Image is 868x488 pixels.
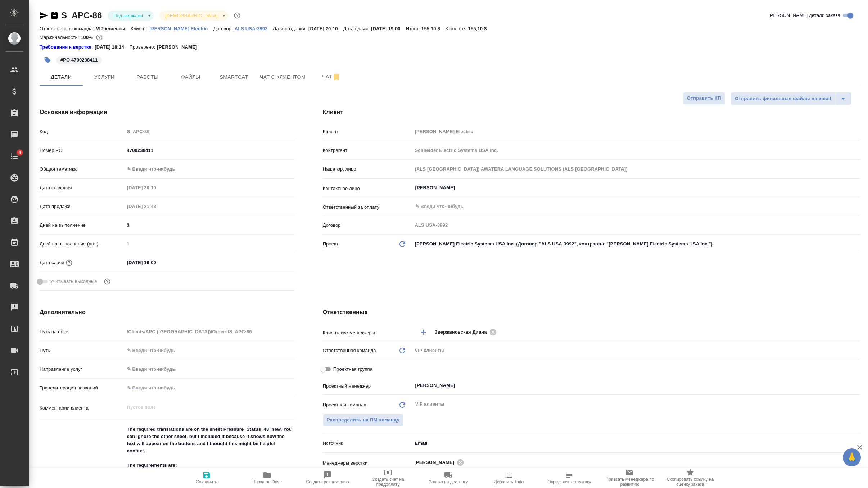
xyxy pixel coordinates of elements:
button: Призвать менеджера по развитию [600,468,660,488]
span: Проектная группа [333,366,372,373]
p: Маржинальность: [40,35,81,40]
span: Отправить КП [687,94,721,103]
p: 155,10 $ [421,26,446,31]
p: [DATE] 20:10 [308,26,343,31]
button: Папка на Drive [237,468,297,488]
button: Создать рекламацию [297,468,358,488]
input: Пустое поле [125,126,294,137]
p: Проект [323,240,339,248]
p: Менеджеры верстки [323,460,412,467]
p: Дата продажи [40,203,125,210]
span: Сохранить [196,479,217,484]
p: Направление услуг [40,366,125,373]
p: Дней на выполнение [40,222,125,229]
h4: Основная информация [40,108,294,117]
button: Отправить финальные файлы на email [731,92,835,105]
a: [PERSON_NAME] Electric [149,25,213,31]
h4: Дополнительно [40,308,294,317]
button: Скопировать ссылку [50,11,59,20]
input: ✎ Введи что-нибудь [125,383,294,393]
h4: Клиент [323,108,860,117]
input: Пустое поле [412,145,860,155]
p: Проектная команда [323,401,366,408]
button: Open [856,331,858,333]
p: Проектный менеджер [323,383,412,390]
span: РО 4700238411 [55,57,103,63]
span: Папка на Drive [252,479,282,484]
p: Ответственная команда: [40,26,96,31]
p: Дата сдачи [40,259,64,266]
p: Клиент: [131,26,149,31]
p: [DATE] 19:00 [371,26,406,31]
p: [PERSON_NAME] [157,44,202,51]
input: ✎ Введи что-нибудь [125,257,187,268]
button: Распределить на ПМ-команду [323,414,404,426]
a: Требования к верстке: [40,44,95,51]
p: Клиентские менеджеры [323,329,412,336]
p: Ответственный за оплату [323,204,412,211]
span: В заказе уже есть ответственный ПМ или ПМ группа [323,414,404,426]
p: К оплате: [446,26,468,31]
span: Чат [314,72,349,81]
span: Создать рекламацию [306,479,349,484]
button: Доп статусы указывают на важность/срочность заказа [232,11,242,20]
p: Дата создания: [273,26,308,31]
button: 0.00 USD; [95,33,104,42]
button: Создать счет на предоплату [358,468,418,488]
input: Пустое поле [412,126,860,137]
button: Open [856,206,858,207]
span: Распределить на ПМ-команду [327,416,400,424]
p: Транслитерация названий [40,384,125,392]
p: Код [40,128,125,135]
p: 155,10 $ [468,26,492,31]
span: Призвать менеджера по развитию [604,477,656,487]
button: Заявка на доставку [418,468,479,488]
input: Пустое поле [412,220,860,230]
p: Итого: [406,26,421,31]
input: ✎ Введи что-нибудь [125,145,294,155]
a: 4 [2,147,27,165]
div: [PERSON_NAME] [415,458,466,467]
span: Услуги [87,73,122,82]
button: Сохранить [176,468,237,488]
div: ✎ Введи что-нибудь [125,363,294,375]
div: split button [731,92,851,105]
button: [DEMOGRAPHIC_DATA] [163,13,220,19]
div: ✎ Введи что-нибудь [127,366,285,373]
span: Работы [130,73,165,82]
p: Наше юр. лицо [323,166,412,173]
p: Контрагент [323,147,412,154]
div: VIP клиенты [412,344,860,357]
input: Пустое поле [125,239,294,249]
input: Пустое поле [125,326,294,337]
a: S_APC-86 [61,10,102,20]
p: [DATE] 18:14 [95,44,130,51]
a: ALS USA-3992 [235,25,273,31]
p: VIP клиенты [96,26,131,31]
input: ✎ Введи что-нибудь [125,220,294,230]
p: Источник [323,440,412,447]
div: ✎ Введи что-нибудь [125,163,294,175]
p: Ответственная команда [323,347,376,354]
span: Заявка на доставку [429,479,468,484]
span: Звержановская Диана [435,329,491,336]
span: Добавить Todo [494,479,524,484]
span: 4 [14,149,25,156]
button: Выбери, если сб и вс нужно считать рабочими днями для выполнения заказа. [103,277,112,286]
p: Клиент [323,128,412,135]
p: Проверено: [130,44,157,51]
button: Если добавить услуги и заполнить их объемом, то дата рассчитается автоматически [64,258,74,267]
span: Скопировать ссылку на оценку заказа [664,477,716,487]
h4: Ответственные [323,308,860,317]
span: Smartcat [217,73,251,82]
button: Подтвержден [111,13,145,19]
p: 100% [81,35,95,40]
input: Пустое поле [125,182,187,193]
span: Файлы [173,73,208,82]
input: Пустое поле [125,201,187,212]
p: Номер PO [40,147,125,154]
svg: Отписаться [332,73,341,81]
p: Комментарии клиента [40,405,125,412]
input: ✎ Введи что-нибудь [125,345,294,356]
span: Чат с клиентом [260,73,306,82]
